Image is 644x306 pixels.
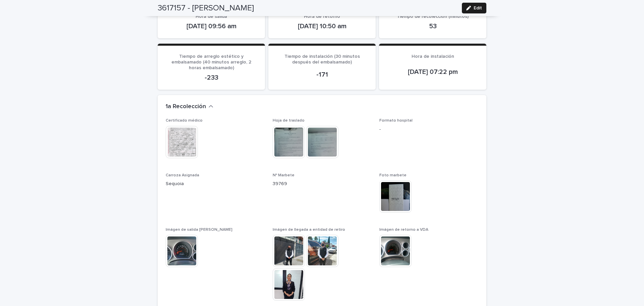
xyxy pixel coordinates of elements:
[379,228,428,232] span: Imágen de retorno a VDA
[166,173,199,177] span: Carroza Asignada
[158,3,254,13] h2: 3617157 - [PERSON_NAME]
[379,126,478,133] p: -
[273,228,345,232] span: Imágen de llegada a entidad de retiro
[387,68,478,76] p: [DATE] 07:22 pm
[196,14,227,19] span: Hora de salida
[284,54,360,64] span: Tiempo de instalación (30 minutos después del embalsamado)
[166,180,265,187] p: Sequoia
[397,14,469,19] span: Tiempo de recolección (minutos)
[462,3,486,13] button: Edit
[379,119,413,123] span: Formato hospital
[474,6,482,10] span: Edit
[273,180,372,187] p: 39769
[276,22,368,30] p: [DATE] 10:50 am
[166,119,203,123] span: Certificado médico
[387,22,478,30] p: 53
[166,74,257,82] p: -233
[166,103,213,111] button: 1a Recolección
[166,103,206,111] h2: 1a Recolección
[276,71,368,79] p: -171
[166,22,257,30] p: [DATE] 09:56 am
[379,173,407,177] span: Foto marbete
[171,54,251,70] span: Tiempo de arreglo estético y embalsamado (40 minutos arreglo, 2 horas embalsamado)
[273,173,294,177] span: Nº Marbete
[412,54,454,59] span: Hora de instalación
[166,228,232,232] span: Imágen de salida [PERSON_NAME]
[304,14,340,19] span: Hora de retorno
[273,119,305,123] span: Hoja de traslado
